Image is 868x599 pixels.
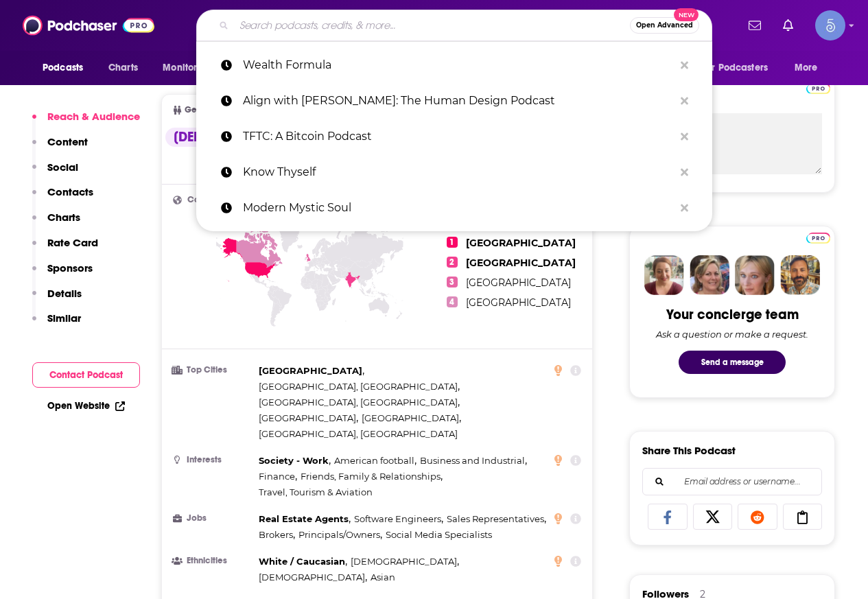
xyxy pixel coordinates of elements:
[196,10,712,41] div: Search podcasts, credits, & more...
[447,237,458,248] span: 1
[196,190,712,226] a: Modern Mystic Soul
[259,365,362,376] span: [GEOGRAPHIC_DATA]
[783,504,823,530] a: Copy Link
[47,261,93,274] p: Sponsors
[259,556,345,567] span: White / Caucasian
[642,468,822,495] div: Search followers
[806,231,830,244] a: Pro website
[259,527,295,543] span: ,
[259,529,293,540] span: Brokers
[43,58,83,78] span: Podcasts
[32,161,78,186] button: Social
[259,572,365,583] span: [DEMOGRAPHIC_DATA]
[815,10,845,40] button: Show profile menu
[32,312,81,337] button: Similar
[301,471,441,482] span: Friends, Family & Relationships
[32,110,140,135] button: Reach & Audience
[173,456,253,465] h3: Interests
[743,14,766,37] a: Show notifications dropdown
[259,486,373,497] span: Travel, Tourism & Aviation
[636,22,693,29] span: Open Advanced
[47,135,88,148] p: Content
[642,89,822,113] label: My Notes
[47,312,81,325] p: Similar
[738,504,777,530] a: Share on Reddit
[780,255,820,295] img: Jon Profile
[795,58,818,78] span: More
[259,363,364,379] span: ,
[420,455,525,466] span: Business and Industrial
[196,154,712,190] a: Know Thyself
[693,504,733,530] a: Share on X/Twitter
[259,397,458,408] span: [GEOGRAPHIC_DATA], [GEOGRAPHIC_DATA]
[47,211,80,224] p: Charts
[447,277,458,287] span: 3
[420,453,527,469] span: ,
[173,514,253,523] h3: Jobs
[47,287,82,300] p: Details
[666,306,799,323] div: Your concierge team
[185,106,215,115] span: Gender
[243,119,674,154] p: TFTC: A Bitcoin Podcast
[259,471,295,482] span: Finance
[153,55,229,81] button: open menu
[654,469,810,495] input: Email address or username...
[354,511,443,527] span: ,
[47,161,78,174] p: Social
[656,329,808,340] div: Ask a question or make a request.
[32,185,93,211] button: Contacts
[259,569,367,585] span: ,
[259,412,356,423] span: [GEOGRAPHIC_DATA]
[447,257,458,268] span: 2
[108,58,138,78] span: Charts
[259,455,329,466] span: Society - Work
[298,529,380,540] span: Principals/Owners
[806,83,830,94] img: Podchaser Pro
[234,14,630,36] input: Search podcasts, credits, & more...
[32,236,98,261] button: Rate Card
[447,513,544,524] span: Sales Representatives
[362,412,459,423] span: [GEOGRAPHIC_DATA]
[259,428,458,439] span: [GEOGRAPHIC_DATA], [GEOGRAPHIC_DATA]
[735,255,775,295] img: Jules Profile
[47,236,98,249] p: Rate Card
[99,55,146,81] a: Charts
[259,554,347,569] span: ,
[447,511,546,527] span: ,
[371,572,395,583] span: Asian
[47,400,125,412] a: Open Website
[23,12,154,38] img: Podchaser - Follow, Share and Rate Podcasts
[642,444,736,457] h3: Share This Podcast
[806,81,830,94] a: Pro website
[466,296,571,309] span: [GEOGRAPHIC_DATA]
[243,47,674,83] p: Wealth Formula
[259,410,358,426] span: ,
[362,410,461,426] span: ,
[648,504,688,530] a: Share on Facebook
[259,381,458,392] span: [GEOGRAPHIC_DATA], [GEOGRAPHIC_DATA]
[693,55,788,81] button: open menu
[334,455,414,466] span: American football
[173,556,253,565] h3: Ethnicities
[674,8,699,21] span: New
[163,58,211,78] span: Monitoring
[815,10,845,40] img: User Profile
[298,527,382,543] span: ,
[702,58,768,78] span: For Podcasters
[259,469,297,484] span: ,
[690,255,729,295] img: Barbara Profile
[32,135,88,161] button: Content
[47,110,140,123] p: Reach & Audience
[806,233,830,244] img: Podchaser Pro
[259,453,331,469] span: ,
[32,362,140,388] button: Contact Podcast
[187,196,226,204] span: Countries
[32,211,80,236] button: Charts
[644,255,684,295] img: Sydney Profile
[259,379,460,395] span: ,
[301,469,443,484] span: ,
[243,83,674,119] p: Align with Jenna Zoe: The Human Design Podcast
[33,55,101,81] button: open menu
[351,554,459,569] span: ,
[196,119,712,154] a: TFTC: A Bitcoin Podcast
